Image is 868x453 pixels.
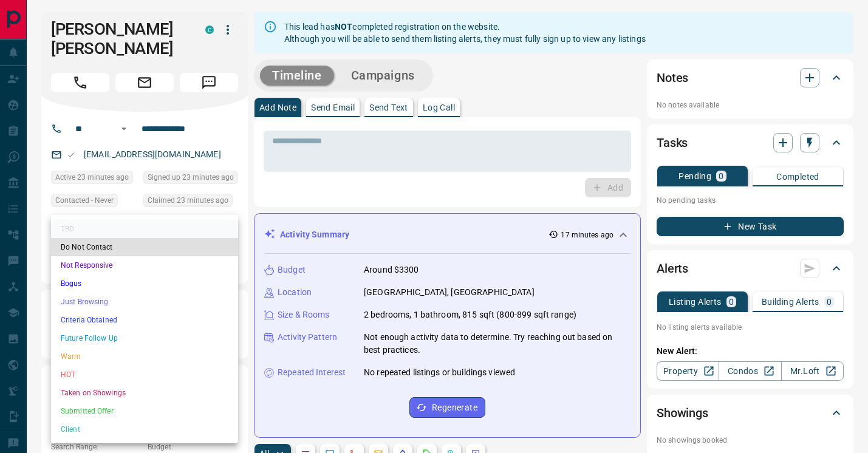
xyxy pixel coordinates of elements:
[51,420,238,438] li: Client
[51,329,238,347] li: Future Follow Up
[51,238,238,256] li: Do Not Contact
[51,384,238,402] li: Taken on Showings
[51,402,238,420] li: Submitted Offer
[51,347,238,366] li: Warm
[51,366,238,384] li: HOT
[51,274,238,293] li: Bogus
[51,311,238,329] li: Criteria Obtained
[51,256,238,274] li: Not Responsive
[51,293,238,311] li: Just Browsing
